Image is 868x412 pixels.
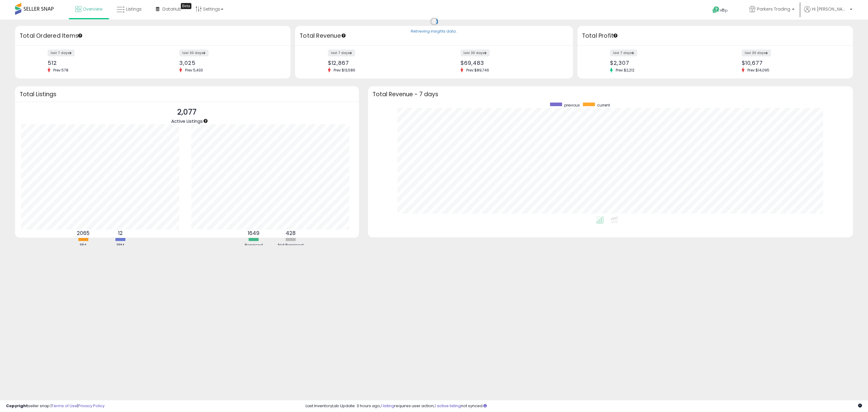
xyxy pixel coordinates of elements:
div: Tooltip anchor [613,33,618,38]
span: DataHub [162,6,181,12]
h3: Total Ordered Items [20,32,286,40]
label: last 30 days [179,49,209,56]
label: last 30 days [742,49,771,56]
label: last 7 days [48,49,75,56]
span: Prev: $14,095 [744,68,772,73]
h3: Total Profit [582,32,848,40]
span: previous [564,103,580,108]
div: Tooltip anchor [341,33,346,38]
span: current [597,103,610,108]
h3: Total Listings [20,92,354,97]
span: Overview [83,6,102,12]
div: Tooltip anchor [203,118,208,124]
div: FBA [65,242,101,248]
label: last 7 days [328,49,355,56]
span: Help [720,8,728,13]
b: 428 [286,230,296,237]
div: Repriced [236,242,272,248]
div: $2,307 [610,60,711,66]
span: Prev: $13,586 [331,68,358,73]
span: Prev: $2,212 [613,68,637,73]
span: Parkers Trading [757,6,790,12]
h3: Total Revenue [300,32,568,40]
div: 3,025 [179,60,280,66]
div: $10,677 [742,60,842,66]
p: 2,077 [171,106,203,118]
h3: Total Revenue - 7 days [373,92,848,97]
a: Hi [PERSON_NAME] [804,6,852,20]
b: 1649 [248,230,259,237]
a: Help [708,2,740,20]
div: Tooltip anchor [181,3,191,9]
i: Get Help [712,6,720,14]
div: 512 [48,60,148,66]
div: Not Repriced [273,242,309,248]
span: Prev: 578 [50,68,71,73]
div: FBM [102,242,138,248]
b: 12 [118,230,123,237]
span: Prev: $89,746 [463,68,492,73]
div: $12,867 [328,60,429,66]
div: Tooltip anchor [77,33,83,38]
span: Active Listings [171,118,203,124]
div: $69,483 [461,60,562,66]
span: Listings [126,6,142,12]
b: 2065 [77,230,90,237]
span: Hi [PERSON_NAME] [812,6,848,12]
label: last 7 days [610,49,637,56]
label: last 30 days [461,49,490,56]
span: Prev: 5,433 [182,68,206,73]
div: Retrieving insights data.. [411,29,458,34]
